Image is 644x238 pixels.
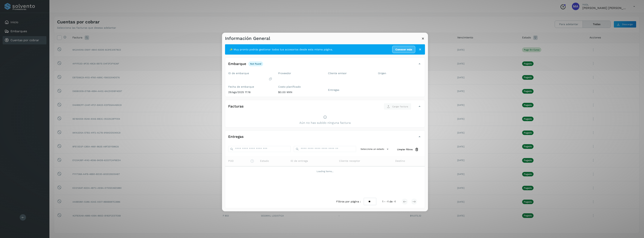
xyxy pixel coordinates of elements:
[394,146,422,153] button: Limpiar filtros
[225,103,425,113] div: FacturasCargar factura
[228,62,246,66] h4: Embarque
[228,159,254,163] span: POD
[382,200,396,204] span: 1 - -1 de -1
[378,72,422,75] label: Origen
[278,72,322,75] label: Proveedor
[260,159,269,163] span: Estado
[336,200,361,204] span: Filtros por página :
[225,61,425,70] div: Embarquenot found
[228,135,244,139] h4: Entregas
[359,146,391,152] button: Selecciona un estado
[328,88,372,92] label: Entregas
[291,159,308,163] span: ID de entrega
[228,72,272,75] label: ID de embarque
[397,148,413,151] span: Limpiar filtros
[392,46,415,53] a: Conocer más
[225,134,425,143] div: Entregas
[339,159,360,163] span: Cliente receptor
[328,72,372,75] label: Cliente emisor
[395,159,405,163] span: Destino
[228,91,272,94] p: 29/ago/2025 17:16
[225,36,270,41] h3: Información General
[278,85,322,88] label: Costo planificado
[278,91,322,94] p: $0.00 MXN
[228,85,272,88] label: Fecha de embarque
[228,104,244,109] h4: Facturas
[299,120,351,125] span: Aún no has subido ninguna factura
[250,63,261,65] p: not found
[230,47,333,51] span: ✨ Muy pronto podrás gestionar todos tus accesorios desde esta misma página.
[384,103,411,110] button: Cargar factura
[225,166,425,176] td: Loading items...
[392,105,408,108] span: Cargar factura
